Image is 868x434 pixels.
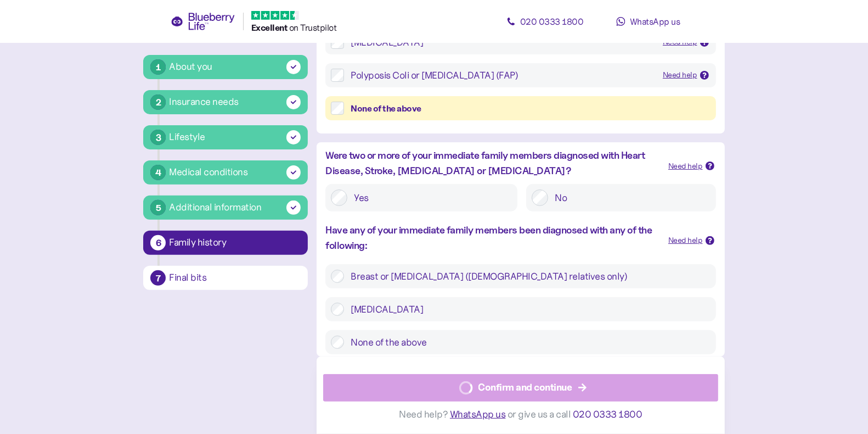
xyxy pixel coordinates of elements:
div: 4 [150,165,166,180]
label: [MEDICAL_DATA] [344,303,710,316]
span: Excellent ️ [251,22,289,33]
button: 5Additional information [143,196,308,220]
div: About you [169,59,212,74]
label: No [548,190,710,206]
div: Need help? or give us a call [323,402,718,427]
div: Have any of your immediate family members been diagnosed with any of the following: [325,222,660,253]
div: Need help [668,160,703,173]
div: Insurance needs [169,94,239,109]
label: None of the above [344,336,710,349]
div: Final bits [169,273,301,283]
button: 1About you [143,55,308,79]
span: 020 0333 1800 [573,408,642,420]
div: 2 [150,94,166,110]
div: 3 [150,130,166,145]
div: Additional information [169,200,261,215]
div: Need help [668,235,703,247]
span: on Trustpilot [289,22,337,33]
div: 1 [150,59,166,75]
label: Breast or [MEDICAL_DATA] ([DEMOGRAPHIC_DATA] relatives only) [344,270,710,283]
button: 4Medical conditions [143,160,308,185]
span: WhatsApp us [450,408,506,420]
a: WhatsApp us [599,10,697,32]
div: Need help [663,69,697,81]
a: 020 0333 1800 [495,10,594,32]
div: Medical conditions [169,165,247,180]
button: 7Final bits [143,266,308,290]
div: 5 [150,200,166,215]
div: Polyposis Coli or [MEDICAL_DATA] (FAP) [351,69,654,82]
button: 3Lifestyle [143,125,308,149]
div: Family history [169,238,301,248]
div: 6 [150,235,166,251]
button: 6Family history [143,231,308,255]
span: WhatsApp us [630,16,680,27]
div: None of the above [351,102,710,115]
div: 7 [150,270,166,286]
button: 2Insurance needs [143,90,308,114]
label: Yes [347,190,512,206]
div: Lifestyle [169,130,205,144]
div: Were two or more of your immediate family members diagnosed with Heart Disease, Stroke, [MEDICAL_... [325,148,660,179]
span: 020 0333 1800 [520,16,584,27]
